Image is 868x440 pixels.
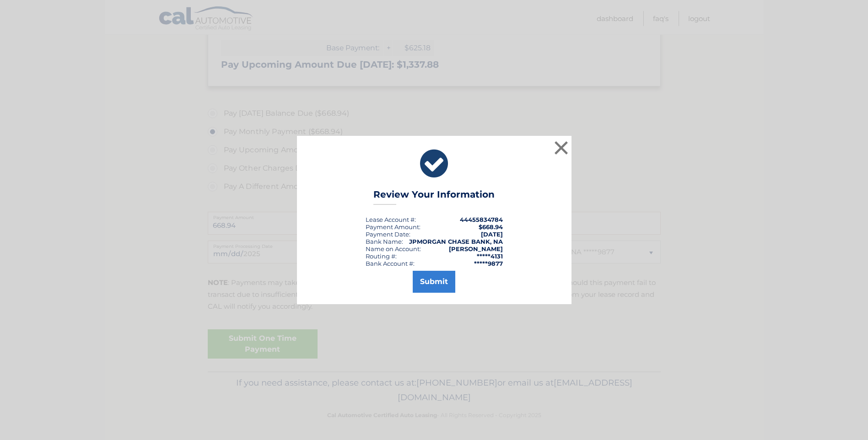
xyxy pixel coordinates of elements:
[366,231,409,238] span: Payment Date
[481,231,503,238] span: [DATE]
[460,216,503,223] strong: 44455834784
[479,223,503,231] span: $668.94
[366,238,403,245] div: Bank Name:
[373,189,495,205] h3: Review Your Information
[413,271,455,293] button: Submit
[366,252,397,260] div: Routing #:
[366,260,415,267] div: Bank Account #:
[366,223,421,231] div: Payment Amount:
[449,245,503,252] strong: [PERSON_NAME]
[366,231,410,238] div: :
[409,238,503,245] strong: JPMORGAN CHASE BANK, NA
[366,245,421,252] div: Name on Account:
[366,216,416,223] div: Lease Account #:
[552,139,571,157] button: ×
